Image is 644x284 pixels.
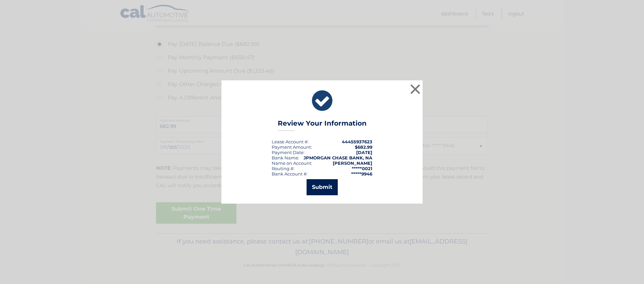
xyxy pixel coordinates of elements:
h3: Review Your Information [278,119,367,131]
strong: JPMORGAN CHASE BANK, NA [304,155,372,160]
span: Payment Date [272,150,304,155]
span: $682.99 [355,144,372,150]
div: Routing #: [272,166,294,171]
div: Lease Account #: [272,139,309,144]
strong: [PERSON_NAME] [333,160,372,166]
div: : [272,150,305,155]
div: Bank Name: [272,155,299,160]
span: [DATE] [356,150,372,155]
div: Bank Account #: [272,171,308,176]
strong: 44455937623 [342,139,372,144]
button: × [409,82,422,96]
button: Submit [307,179,338,195]
div: Payment Amount: [272,144,312,150]
div: Name on Account: [272,160,312,166]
